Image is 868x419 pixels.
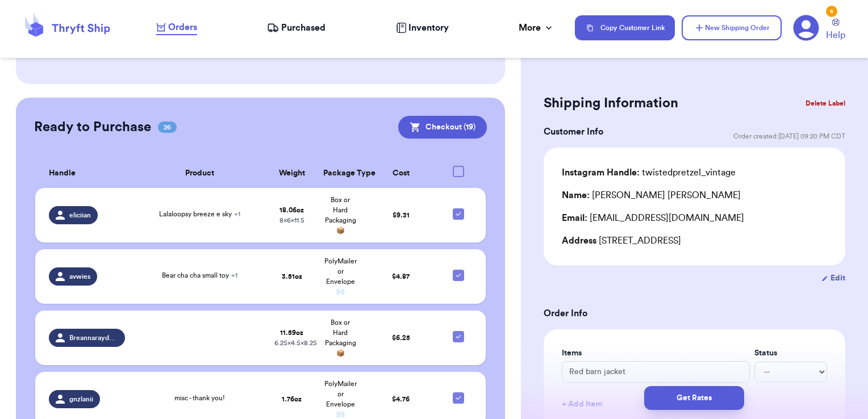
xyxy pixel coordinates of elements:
[398,116,487,139] button: Checkout (19)
[316,159,365,188] th: Package Type
[801,91,850,116] button: Delete Label
[793,15,819,41] a: 6
[325,196,356,234] span: Box or Hard Packaging 📦
[279,217,304,224] span: 8 x 6 x 11.5
[156,20,197,35] a: Orders
[826,6,837,17] div: 6
[644,386,744,410] button: Get Rates
[69,395,93,404] span: gnzlanii
[34,118,151,136] h2: Ready to Purchase
[69,211,91,220] span: eliciian
[392,396,410,403] span: $ 4.76
[132,159,268,188] th: Product
[325,319,356,357] span: Box or Hard Packaging 📦
[396,21,449,35] a: Inventory
[562,234,827,248] div: [STREET_ADDRESS]
[231,272,237,279] span: + 1
[268,159,316,188] th: Weight
[281,21,325,35] span: Purchased
[562,166,736,179] div: twistedpretzel_vintage
[159,211,240,217] span: Lalaloopsy breeze e sky
[174,395,225,401] span: misc - thank you!
[562,188,741,202] div: [PERSON_NAME] [PERSON_NAME]
[562,347,750,359] label: Items
[408,21,449,35] span: Inventory
[69,333,119,342] span: Breannaraydaniels
[393,212,410,219] span: $ 9.31
[324,258,357,295] span: PolyMailer or Envelope ✉️
[826,19,845,42] a: Help
[821,273,845,284] button: Edit
[279,207,304,213] strong: 18.06 oz
[519,21,554,35] div: More
[168,20,197,34] span: Orders
[682,15,782,40] button: New Shipping Order
[575,15,675,40] button: Copy Customer Link
[69,272,90,281] span: avwies
[562,168,640,177] span: Instagram Handle:
[826,28,845,42] span: Help
[544,125,603,139] h3: Customer Info
[324,380,357,418] span: PolyMailer or Envelope ✉️
[733,132,845,141] span: Order created: [DATE] 09:20 PM CDT
[392,334,410,341] span: $ 6.25
[162,272,237,279] span: Bear cha cha small toy
[274,340,317,346] span: 6.25 x 4.5 x 8.25
[49,167,76,179] span: Handle
[158,121,177,133] span: 26
[562,213,587,223] span: Email:
[562,211,827,225] div: [EMAIL_ADDRESS][DOMAIN_NAME]
[280,329,303,336] strong: 11.59 oz
[562,191,590,200] span: Name:
[544,307,845,320] h3: Order Info
[562,236,596,245] span: Address
[282,396,302,403] strong: 1.76 oz
[234,211,240,217] span: + 1
[544,94,678,112] h2: Shipping Information
[365,159,437,188] th: Cost
[754,347,827,359] label: Status
[267,21,325,35] a: Purchased
[392,273,410,280] span: $ 4.87
[282,273,302,280] strong: 3.51 oz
